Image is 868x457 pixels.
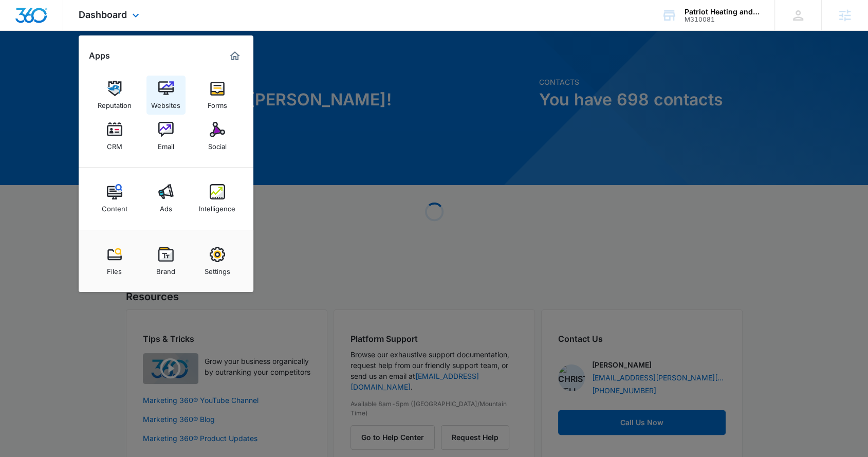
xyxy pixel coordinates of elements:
div: Ads [160,199,172,213]
div: Reputation [98,96,132,109]
a: Social [198,117,237,156]
a: Websites [146,76,186,115]
a: Ads [146,179,186,218]
a: Email [146,117,186,156]
a: Settings [198,242,237,281]
a: CRM [95,117,134,156]
div: Content [102,199,127,213]
span: Dashboard [79,9,127,20]
div: Brand [156,262,175,276]
a: Reputation [95,76,134,115]
a: Content [95,179,134,218]
a: Intelligence [198,179,237,218]
div: Settings [205,262,230,276]
div: Files [107,262,122,276]
div: CRM [107,137,122,151]
h2: Apps [89,51,110,61]
div: account name [685,8,760,16]
div: Intelligence [199,199,235,213]
a: Files [95,242,134,281]
div: Websites [151,96,180,109]
a: Forms [198,76,237,115]
div: Email [158,137,174,151]
div: account id [685,16,760,23]
div: Forms [208,96,227,109]
a: Brand [146,242,186,281]
div: Social [208,137,227,151]
a: Marketing 360® Dashboard [227,48,243,64]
